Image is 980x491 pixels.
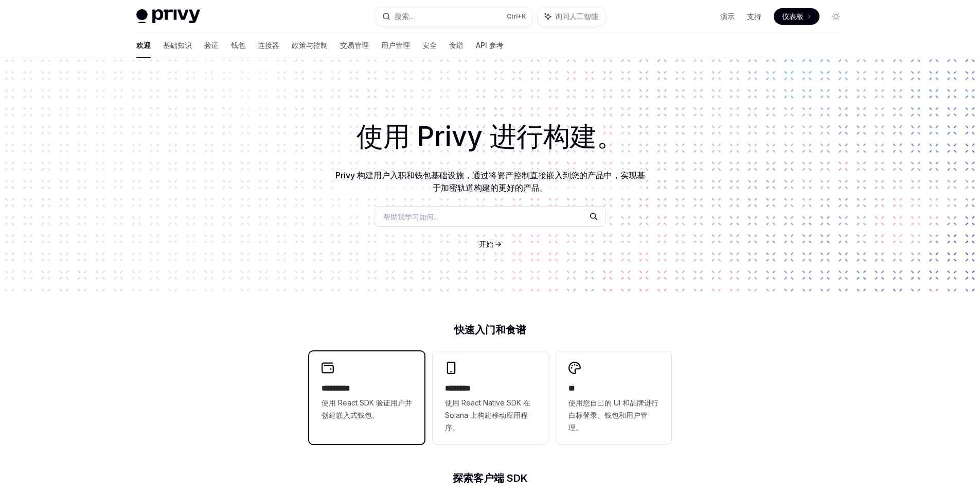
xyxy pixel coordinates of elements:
[340,41,369,49] font: 交易管理
[747,12,761,21] font: 支持
[479,239,493,249] a: 开始
[774,8,819,25] a: 仪表板
[204,41,219,49] font: 验证
[538,7,605,26] button: 询问人工智能
[453,472,528,484] font: 探索客户端 SDK
[357,120,623,153] font: 使用 Privy 进行构建。
[476,33,504,58] a: API 参考
[292,41,328,49] font: 政策与控制
[555,12,598,21] font: 询问人工智能
[383,212,438,221] font: 帮助我学习如何...
[747,11,761,22] a: 支持
[422,41,437,49] font: 安全
[449,33,464,58] a: 食谱
[433,351,548,444] a: **** ***使用 React Native SDK 在 Solana 上构建移动应用程序。
[375,7,532,26] button: 搜索...Ctrl+K
[395,12,414,21] font: 搜索...
[828,8,844,25] button: 切换暗模式
[322,398,412,419] font: 使用 React SDK 验证用户并创建嵌入式钱包。
[136,33,151,58] a: 欢迎
[720,11,735,22] a: 演示
[163,33,192,58] a: 基础知识
[568,398,658,432] font: 使用您自己的 UI 和品牌进行白标登录、钱包和用户管理。
[479,240,493,248] font: 开始
[556,351,671,444] a: **使用您自己的 UI 和品牌进行白标登录、钱包和用户管理。
[163,41,192,49] font: 基础知识
[476,41,504,49] font: API 参考
[136,41,151,49] font: 欢迎
[204,33,219,58] a: 验证
[507,12,518,20] font: Ctrl
[782,12,804,21] font: 仪表板
[335,170,645,193] font: Privy 构建用户入职和钱包基础设施，通过将资产控制直接嵌入到您的产品中，实现基于加密轨道构建的更好的产品。
[136,9,200,24] img: 灯光标志
[422,33,437,58] a: 安全
[449,41,464,49] font: 食谱
[381,41,410,49] font: 用户管理
[231,41,245,49] font: 钱包
[258,33,279,58] a: 连接器
[454,324,526,336] font: 快速入门和食谱
[231,33,245,58] a: 钱包
[292,33,328,58] a: 政策与控制
[381,33,410,58] a: 用户管理
[340,33,369,58] a: 交易管理
[720,12,735,21] font: 演示
[445,398,530,432] font: 使用 React Native SDK 在 Solana 上构建移动应用程序。
[518,12,526,20] font: +K
[258,41,279,49] font: 连接器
